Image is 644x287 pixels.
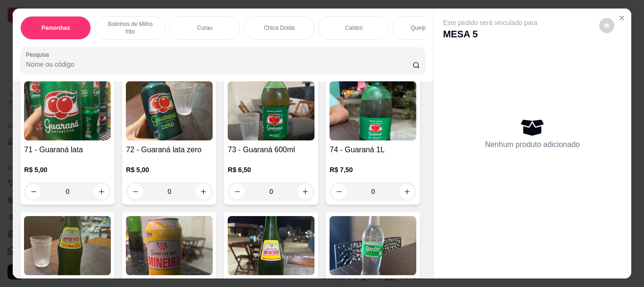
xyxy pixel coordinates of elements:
[26,51,52,59] label: Pesquisa
[443,27,537,41] p: MESA 5
[196,184,211,199] button: increase-product-quantity
[26,60,413,69] input: Pesquisa
[411,24,446,32] p: Queijo Fresco
[485,139,580,150] p: Nenhum produto adicionado
[24,216,111,275] img: product-image
[228,81,314,140] img: product-image
[399,184,414,199] button: increase-product-quantity
[443,18,537,27] p: Este pedido será vinculado para
[126,144,213,156] h4: 72 - Guaraná lata zero
[614,10,629,26] button: Close
[330,81,416,140] img: product-image
[330,165,416,174] p: R$ 7,50
[126,216,213,275] img: product-image
[103,20,157,35] p: Bolinhos de Milho frito
[331,184,347,199] button: decrease-product-quantity
[24,165,111,174] p: R$ 5,00
[228,165,314,174] p: R$ 6,50
[126,165,213,174] p: R$ 5,00
[197,24,213,32] p: Curau
[230,184,245,199] button: decrease-product-quantity
[264,24,295,32] p: Chica Doida
[41,24,70,32] p: Pamonhas
[94,184,109,199] button: increase-product-quantity
[599,18,614,33] button: decrease-product-quantity
[228,216,314,275] img: product-image
[24,144,111,156] h4: 71 - Guaraná lata
[228,144,314,156] h4: 73 - Guaraná 600ml
[330,144,416,156] h4: 74 - Guaraná 1L
[345,24,363,32] p: Caldos
[126,81,213,140] img: product-image
[297,184,313,199] button: increase-product-quantity
[24,81,111,140] img: product-image
[26,184,41,199] button: decrease-product-quantity
[330,216,416,275] img: product-image
[128,184,143,199] button: decrease-product-quantity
